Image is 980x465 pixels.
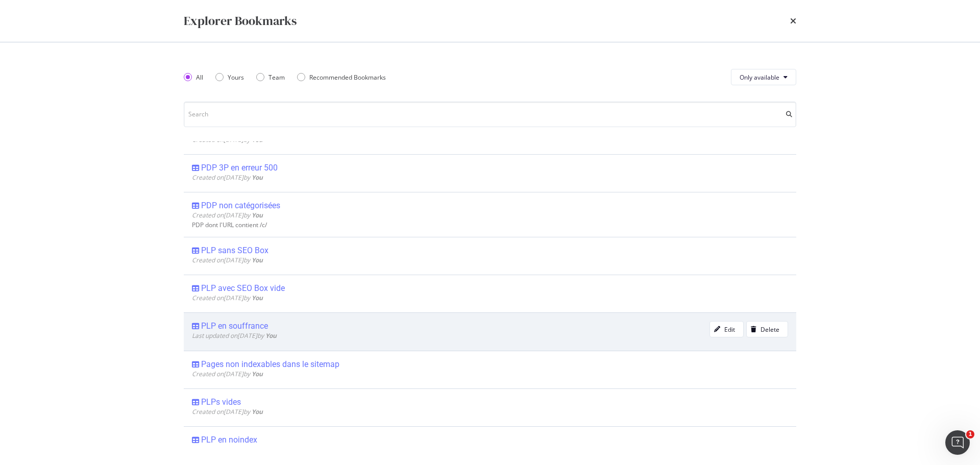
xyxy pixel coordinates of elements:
b: You [252,135,263,144]
span: Only available [740,73,779,82]
div: Team [256,73,285,82]
div: Edit [724,325,735,334]
div: Yours [215,73,244,82]
span: Created on [DATE] by [192,211,263,219]
div: PLP sans SEO Box [201,246,268,256]
div: Recommended Bookmarks [297,73,386,82]
b: You [252,256,263,264]
div: times [790,12,796,30]
span: Last updated on [DATE] by [192,331,277,340]
div: PDP non catégorisées [201,201,280,211]
div: PLPs vides [201,397,241,407]
span: Created on [DATE] by [192,256,263,264]
b: You [252,407,263,416]
div: Pages non indexables dans le sitemap [201,359,339,370]
b: You [252,211,263,219]
b: You [252,173,263,182]
b: You [252,293,263,302]
div: Recommended Bookmarks [309,73,386,82]
div: Delete [761,325,779,334]
div: PLP avec SEO Box vide [201,283,285,293]
span: Created on [DATE] by [192,407,263,416]
button: Delete [746,321,788,337]
div: All [196,73,203,82]
b: You [252,370,263,378]
button: Only available [731,69,796,85]
div: PLP en souffrance [201,321,268,331]
div: All [184,73,203,82]
span: Created on [DATE] by [192,370,263,378]
span: Created on [DATE] by [192,173,263,182]
div: PLP en noindex [201,435,257,445]
span: 1 [966,430,974,438]
div: Explorer Bookmarks [184,12,297,30]
input: Search [184,102,796,127]
div: Team [268,73,285,82]
span: Created on [DATE] by [192,135,263,144]
b: You [265,331,277,340]
div: Yours [228,73,244,82]
button: Edit [709,321,744,337]
iframe: Intercom live chat [945,430,970,455]
div: PDP dont l'URL contient /c/ [192,222,788,229]
div: PDP 3P en erreur 500 [201,163,278,173]
span: Created on [DATE] by [192,293,263,302]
